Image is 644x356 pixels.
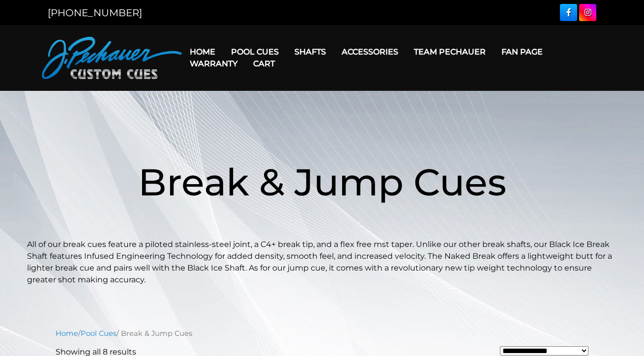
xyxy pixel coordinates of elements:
[245,51,283,76] a: Cart
[406,39,494,64] a: Team Pechauer
[182,51,245,76] a: Warranty
[500,346,588,356] select: Shop order
[56,329,78,338] a: Home
[182,39,223,64] a: Home
[81,329,117,338] a: Pool Cues
[494,39,551,64] a: Fan Page
[27,239,617,286] p: All of our break cues feature a piloted stainless-steel joint, a C4+ break tip, and a flex free m...
[287,39,334,64] a: Shafts
[138,159,506,205] span: Break & Jump Cues
[223,39,287,64] a: Pool Cues
[42,37,182,79] img: Pechauer Custom Cues
[56,328,588,339] nav: Breadcrumb
[334,39,406,64] a: Accessories
[48,7,142,19] a: [PHONE_NUMBER]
